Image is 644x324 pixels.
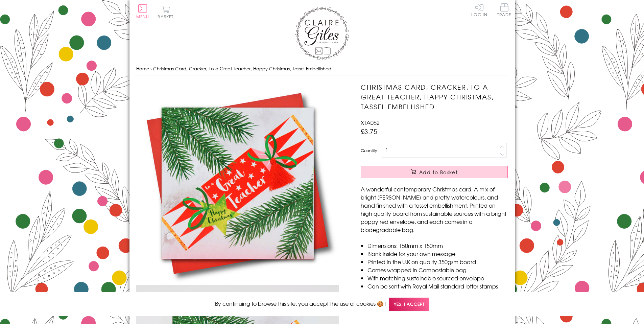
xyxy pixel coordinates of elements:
[367,250,508,258] li: Blank inside for your own message
[136,4,149,19] button: Menu
[295,7,349,60] img: Claire Giles Greetings Cards
[419,169,458,176] span: Add to Basket
[361,166,508,178] button: Add to Basket
[497,3,511,17] span: Trade
[367,266,508,274] li: Comes wrapped in Compostable bag
[471,3,487,17] a: Log In
[136,62,508,76] nav: breadcrumbs
[361,118,380,126] span: XTA062
[136,14,149,20] span: Menu
[497,3,511,18] a: Trade
[367,282,508,290] li: Can be sent with Royal Mail standard letter stamps
[367,258,508,266] li: Printed in the U.K on quality 350gsm board
[150,65,152,72] span: ›
[361,82,508,111] h1: Christmas Card, Cracker, To a Great Teacher, Happy Christmas, Tassel Embellished
[361,185,508,234] p: A wonderful contemporary Christmas card. A mix of bright [PERSON_NAME] and pretty watercolours, a...
[136,82,339,285] img: Christmas Card, Cracker, To a Great Teacher, Happy Christmas, Tassel Embellished
[157,5,175,19] button: Basket
[153,65,331,72] span: Christmas Card, Cracker, To a Great Teacher, Happy Christmas, Tassel Embellished
[361,147,377,154] label: Quantity
[367,274,508,282] li: With matching sustainable sourced envelope
[136,65,149,72] a: Home
[367,241,508,250] li: Dimensions: 150mm x 150mm
[389,298,429,311] span: Yes, I accept
[361,126,377,136] span: £3.75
